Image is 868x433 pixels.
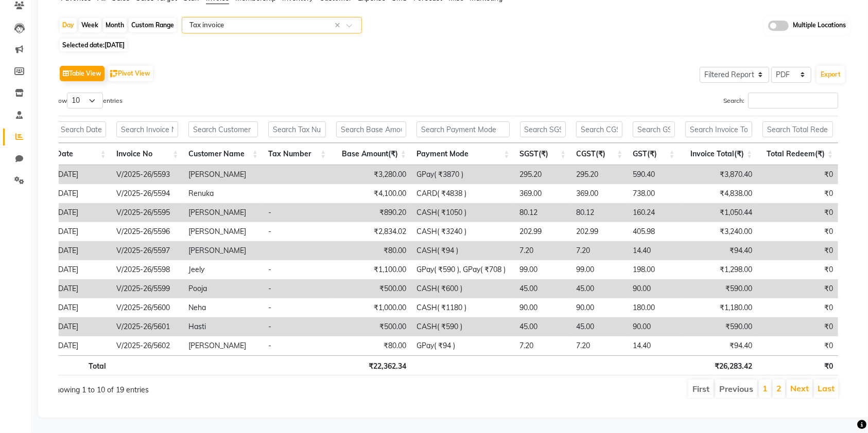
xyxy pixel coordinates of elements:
[628,279,680,298] td: 90.00
[680,184,758,203] td: ₹4,838.00
[111,260,183,279] td: V/2025-26/5598
[335,20,343,31] span: Clear all
[331,203,411,222] td: ₹890.20
[411,298,515,317] td: CASH( ₹1180 )
[411,279,515,298] td: CASH( ₹600 )
[51,260,111,279] td: [DATE]
[776,383,782,393] a: 2
[757,203,838,222] td: ₹0
[51,165,111,184] td: [DATE]
[51,203,111,222] td: [DATE]
[571,279,628,298] td: 45.00
[514,241,571,260] td: 7.20
[51,378,370,395] div: Showing 1 to 10 of 19 entries
[748,93,838,109] input: Search:
[515,143,571,165] th: SGST(₹): activate to sort column ascending
[111,222,183,241] td: V/2025-26/5596
[111,279,183,298] td: V/2025-26/5599
[108,66,153,81] button: Pivot View
[79,18,101,32] div: Week
[188,121,258,137] input: Search Customer Name
[571,222,628,241] td: 202.99
[411,336,515,355] td: GPay( ₹94 )
[263,222,331,241] td: -
[680,317,758,336] td: ₹590.00
[514,203,571,222] td: 80.12
[103,18,127,32] div: Month
[67,93,103,109] select: Showentries
[628,336,680,355] td: 14.40
[51,317,111,336] td: [DATE]
[680,203,758,222] td: ₹1,050.44
[331,165,411,184] td: ₹3,280.00
[411,143,515,165] th: Payment Mode: activate to sort column ascending
[514,222,571,241] td: 202.99
[183,184,263,203] td: Renuka
[263,260,331,279] td: -
[111,143,183,165] th: Invoice No: activate to sort column ascending
[757,184,838,203] td: ₹0
[105,41,125,49] span: [DATE]
[110,70,118,78] img: pivot.png
[411,317,515,336] td: CASH( ₹590 )
[331,222,411,241] td: ₹2,834.02
[628,298,680,317] td: 180.00
[514,165,571,184] td: 295.20
[331,260,411,279] td: ₹1,100.00
[514,336,571,355] td: 7.20
[331,298,411,317] td: ₹1,000.00
[263,336,331,355] td: -
[51,241,111,260] td: [DATE]
[183,143,263,165] th: Customer Name: activate to sort column ascending
[268,121,326,137] input: Search Tax Number
[571,336,628,355] td: 7.20
[111,298,183,317] td: V/2025-26/5600
[680,241,758,260] td: ₹94.40
[628,222,680,241] td: 405.98
[183,241,263,260] td: [PERSON_NAME]
[331,317,411,336] td: ₹500.00
[111,203,183,222] td: V/2025-26/5595
[183,279,263,298] td: Pooja
[51,298,111,317] td: [DATE]
[263,203,331,222] td: -
[818,383,835,393] a: Last
[628,165,680,184] td: 590.40
[723,93,838,109] label: Search:
[571,184,628,203] td: 369.00
[628,241,680,260] td: 14.40
[51,184,111,203] td: [DATE]
[60,39,127,51] span: Selected date:
[628,203,680,222] td: 160.24
[680,298,758,317] td: ₹1,180.00
[680,143,758,165] th: Invoice Total(₹): activate to sort column ascending
[111,165,183,184] td: V/2025-26/5593
[51,222,111,241] td: [DATE]
[411,203,515,222] td: CASH( ₹1050 )
[571,203,628,222] td: 80.12
[51,355,111,375] th: Total
[183,203,263,222] td: [PERSON_NAME]
[51,279,111,298] td: [DATE]
[757,317,838,336] td: ₹0
[183,317,263,336] td: Hasti
[263,298,331,317] td: -
[571,143,628,165] th: CGST(₹): activate to sort column ascending
[757,336,838,355] td: ₹0
[60,18,77,32] div: Day
[576,121,622,137] input: Search CGST(₹)
[51,93,123,109] label: Show entries
[817,66,845,83] button: Export
[680,336,758,355] td: ₹94.40
[757,279,838,298] td: ₹0
[757,143,838,165] th: Total Redeem(₹): activate to sort column ascending
[111,317,183,336] td: V/2025-26/5601
[129,18,177,32] div: Custom Range
[60,66,105,81] button: Table View
[514,184,571,203] td: 369.00
[331,355,411,375] th: ₹22,362.34
[628,317,680,336] td: 90.00
[571,298,628,317] td: 90.00
[757,222,838,241] td: ₹0
[331,279,411,298] td: ₹500.00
